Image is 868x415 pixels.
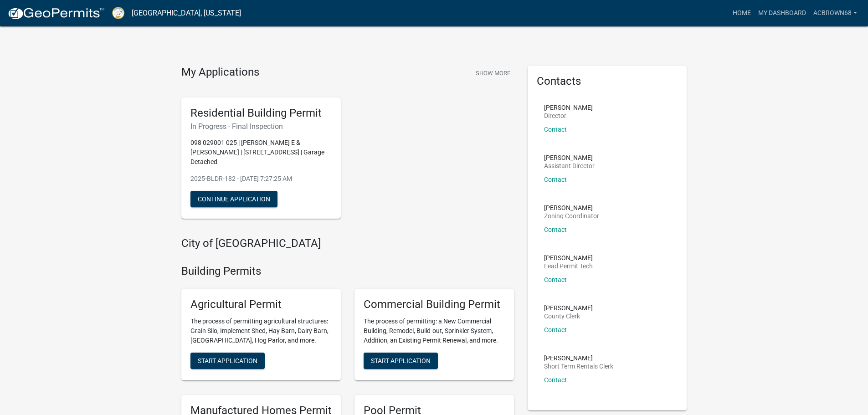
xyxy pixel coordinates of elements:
h6: In Progress - Final Inspection [190,122,332,131]
a: My Dashboard [755,5,810,22]
p: Short Term Rentals Clerk [544,363,613,369]
a: Contact [544,376,567,384]
h5: Commercial Building Permit [364,298,505,311]
p: The process of permitting: a New Commercial Building, Remodel, Build-out, Sprinkler System, Addit... [364,317,505,345]
a: Contact [544,226,567,233]
a: [GEOGRAPHIC_DATA], [US_STATE] [132,5,241,21]
button: Continue Application [190,191,277,207]
button: Start Application [190,353,265,369]
p: [PERSON_NAME] [544,154,595,161]
p: [PERSON_NAME] [544,205,599,211]
button: Show More [472,66,514,81]
a: Contact [544,326,567,333]
p: Director [544,113,593,119]
h5: Agricultural Permit [190,298,332,311]
p: 098 029001 025 | [PERSON_NAME] E & [PERSON_NAME] | [STREET_ADDRESS] | Garage Detached [190,138,332,167]
p: [PERSON_NAME] [544,104,593,111]
p: County Clerk [544,313,593,319]
a: Acbrown68 [810,5,861,22]
p: Zoning Coordinator [544,213,599,219]
h5: Contacts [537,75,678,88]
p: Assistant Director [544,163,595,169]
h4: Building Permits [181,265,514,278]
button: Start Application [364,353,438,369]
h5: Residential Building Permit [190,107,332,120]
a: Contact [544,126,567,133]
p: Lead Permit Tech [544,263,593,269]
span: Start Application [198,357,257,364]
p: The process of permitting agricultural structures: Grain Silo, Implement Shed, Hay Barn, Dairy Ba... [190,317,332,345]
img: Putnam County, Georgia [112,7,124,19]
h4: My Applications [181,66,259,79]
a: Contact [544,276,567,283]
p: 2025-BLDR-182 - [DATE] 7:27:25 AM [190,174,332,184]
span: Start Application [371,357,431,364]
h4: City of [GEOGRAPHIC_DATA] [181,237,514,250]
p: [PERSON_NAME] [544,255,593,261]
a: Home [729,5,755,22]
p: [PERSON_NAME] [544,355,613,361]
p: [PERSON_NAME] [544,305,593,311]
a: Contact [544,176,567,183]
